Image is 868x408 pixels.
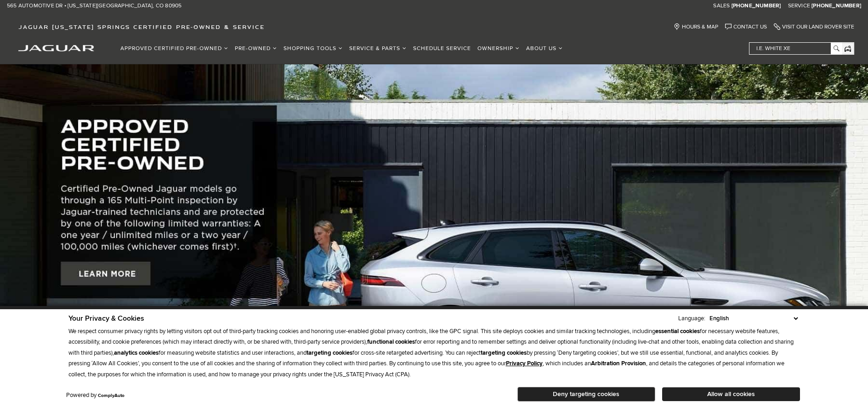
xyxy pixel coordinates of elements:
[662,387,800,401] button: Allow all cookies
[678,316,705,322] div: Language:
[117,40,566,57] nav: Main Navigation
[410,40,474,57] a: Schedule Service
[517,387,655,402] button: Deny targeting cookies
[18,44,94,51] a: jaguar
[655,328,700,335] strong: essential cookies
[713,2,730,9] span: Sales
[774,23,854,30] a: Visit Our Land Rover Site
[66,392,125,398] div: Powered by
[280,40,346,57] a: Shopping Tools
[788,2,810,9] span: Service
[346,40,410,57] a: Service & Parts
[117,40,232,57] a: Approved Certified Pre-Owned
[811,2,861,10] a: [PHONE_NUMBER]
[18,23,265,30] span: Jaguar [US_STATE] Springs Certified Pre-Owned & Service
[114,349,159,357] strong: analytics cookies
[481,349,527,357] strong: targeting cookies
[306,349,352,357] strong: targeting cookies
[68,314,144,323] span: Your Privacy & Cookies
[674,23,718,30] a: Hours & Map
[18,45,94,51] img: Jaguar
[98,393,125,398] a: ComplyAuto
[232,40,280,57] a: Pre-Owned
[732,2,781,10] a: [PHONE_NUMBER]
[591,360,646,367] strong: Arbitration Provision
[68,326,800,380] p: We respect consumer privacy rights by letting visitors opt out of third-party tracking cookies an...
[7,2,182,10] a: 565 Automotive Dr • [US_STATE][GEOGRAPHIC_DATA], CO 80905
[749,43,841,54] input: i.e. White XE
[725,23,767,30] a: Contact Us
[474,40,523,57] a: Ownership
[707,314,800,323] select: Language Select
[367,338,415,346] strong: functional cookies
[14,23,269,30] a: Jaguar [US_STATE] Springs Certified Pre-Owned & Service
[506,360,543,367] a: Privacy Policy
[523,40,566,57] a: About Us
